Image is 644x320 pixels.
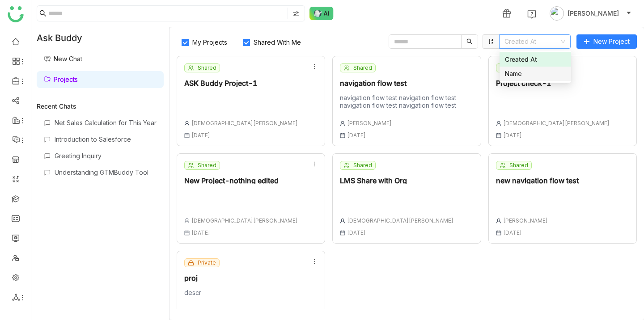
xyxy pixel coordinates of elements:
button: New Project [576,34,637,49]
span: [DATE] [503,132,522,139]
div: Created At [505,55,566,64]
img: help.svg [527,10,536,19]
a: Projects [44,76,78,83]
span: [DEMOGRAPHIC_DATA][PERSON_NAME] [191,120,298,126]
span: [DATE] [191,229,210,236]
a: New Chat [44,55,82,63]
img: search-type.svg [292,10,300,17]
button: [PERSON_NAME] [548,6,633,21]
span: Shared [353,64,372,72]
img: ask-buddy-normal.svg [309,7,334,20]
div: new navigation flow test [496,177,579,184]
span: Shared With Me [250,38,305,46]
span: [PERSON_NAME] [503,217,548,224]
div: Introduction to Salesforce [55,135,157,143]
div: New Project-nothing edited [184,177,298,184]
span: [DEMOGRAPHIC_DATA][PERSON_NAME] [503,120,610,126]
div: Recent Chats [37,102,164,110]
div: navigation flow test navigation flow test navigation flow test navigation flow test [340,94,473,109]
nz-option-item: Name [500,67,571,81]
span: Private [198,259,216,267]
div: ASK Buddy Project-1 [184,80,298,87]
span: My Projects [189,38,231,46]
span: [DEMOGRAPHIC_DATA][PERSON_NAME] [191,217,298,224]
img: avatar [550,6,564,21]
span: [DEMOGRAPHIC_DATA][PERSON_NAME] [347,217,453,224]
nz-select-item: Created At [504,35,565,48]
nz-option-item: Created At [500,52,571,67]
span: Shared [198,64,216,72]
div: navigation flow test [340,80,473,87]
div: proj [184,274,236,282]
span: [DATE] [503,229,522,236]
span: Shared [198,161,216,169]
span: [DATE] [347,132,366,139]
span: [PERSON_NAME] [347,120,392,126]
span: Shared [353,161,372,169]
span: New Project [593,37,630,46]
span: [DATE] [191,132,210,139]
div: descr [184,289,236,301]
div: Understanding GTMBuddy Tool [55,168,157,176]
img: logo [8,6,24,22]
div: Greeting Inquiry [55,152,157,160]
div: Net Sales Calculation for This Year [55,119,157,126]
div: LMS Share with Org [340,177,453,184]
span: [PERSON_NAME] [568,8,619,18]
div: Name [505,69,566,79]
span: Shared [509,161,528,169]
div: Ask Buddy [31,27,169,49]
span: [DATE] [347,229,366,236]
div: Project check-1 [496,80,610,87]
